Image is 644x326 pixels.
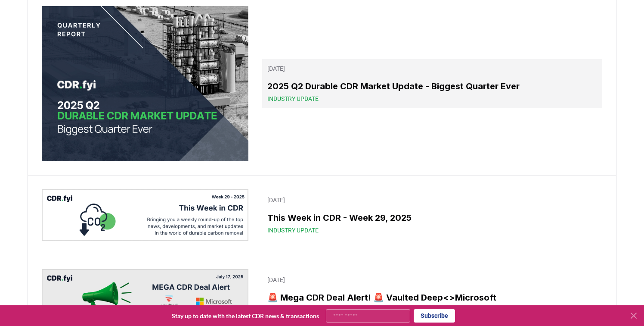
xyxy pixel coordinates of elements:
[267,226,319,235] span: Industry Update
[262,59,602,108] a: [DATE]2025 Q2 Durable CDR Market Update - Biggest Quarter EverIndustry Update
[262,270,602,320] a: [DATE]🚨 Mega CDR Deal Alert! 🚨 Vaulted Deep<>MicrosoftDeal Alerts
[262,191,602,240] a: [DATE]This Week in CDR - Week 29, 2025Industry Update
[267,291,597,304] h3: 🚨 Mega CDR Deal Alert! 🚨 Vaulted Deep<>Microsoft
[267,276,597,284] p: [DATE]
[42,189,248,241] img: This Week in CDR - Week 29, 2025 blog post image
[267,211,597,224] h3: This Week in CDR - Week 29, 2025
[267,196,597,204] p: [DATE]
[267,64,597,73] p: [DATE]
[42,269,248,321] img: 🚨 Mega CDR Deal Alert! 🚨 Vaulted Deep<>Microsoft blog post image
[42,6,248,161] img: 2025 Q2 Durable CDR Market Update - Biggest Quarter Ever blog post image
[267,94,319,103] span: Industry Update
[267,80,597,93] h3: 2025 Q2 Durable CDR Market Update - Biggest Quarter Ever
